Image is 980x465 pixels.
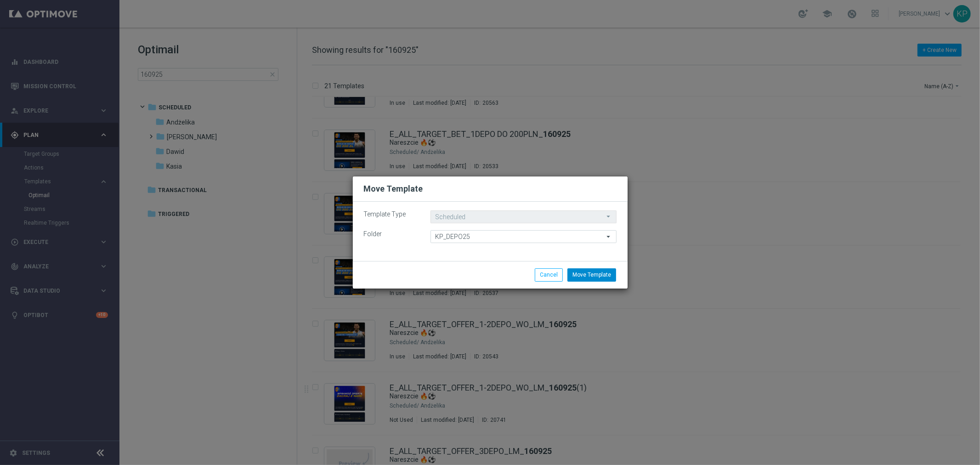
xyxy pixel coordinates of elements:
label: Folder [357,230,424,238]
button: Move Template [567,268,616,281]
label: Template Type [357,210,424,218]
i: arrow_drop_down [605,231,614,243]
h2: Move Template [364,183,423,194]
button: Cancel [535,268,563,281]
i: arrow_drop_down [605,211,614,222]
